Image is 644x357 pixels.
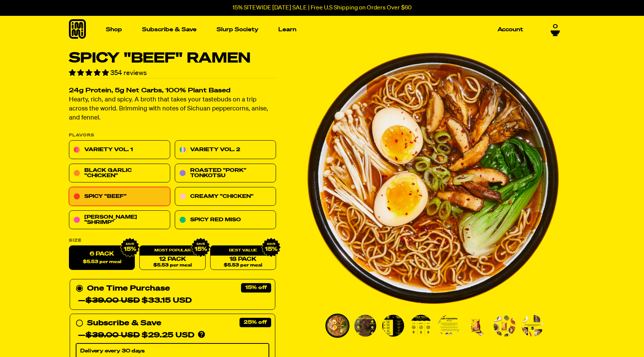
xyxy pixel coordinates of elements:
img: Spicy "Beef" Ramen [438,315,460,337]
p: 15% SITEWIDE [DATE] SALE | Free U.S Shipping on Orders Over $60 [232,5,412,11]
div: — $33.15 USD [78,295,192,307]
img: Spicy "Beef" Ramen [307,51,560,305]
li: Go to slide 1 [325,314,349,338]
a: Variety Vol. 1 [69,141,170,159]
h1: Spicy "Beef" Ramen [69,51,276,66]
li: Go to slide 4 [409,314,433,338]
img: Spicy "Beef" Ramen [466,315,488,337]
span: 4.82 stars [69,70,110,77]
a: Subscribe & Save [139,24,200,35]
a: Roasted "Pork" Tonkotsu [175,164,276,183]
span: $5.53 per meal [153,263,192,268]
label: Size [69,239,276,243]
img: Spicy "Beef" Ramen [522,315,543,337]
p: Flavors [69,133,276,138]
a: Learn [275,24,299,35]
img: Spicy "Beef" Ramen [354,315,376,337]
li: Go to slide 8 [520,314,545,338]
span: $5.53 per meal [83,260,121,265]
img: IMG_9632.png [261,238,281,257]
span: 354 reviews [110,70,147,77]
a: Slurp Society [214,24,261,35]
li: Go to slide 3 [381,314,405,338]
div: Subscribe & Save [87,317,161,329]
span: $5.53 per meal [224,263,262,268]
img: Spicy "Beef" Ramen [494,315,516,337]
del: $39.00 USD [85,332,140,339]
a: Account [494,24,526,35]
a: Black Garlic "Chicken" [69,164,170,183]
span: 0 [553,23,558,30]
nav: Main navigation [103,16,526,43]
div: PDP main carousel [307,51,560,305]
p: Hearty, rich, and spicy. A broth that takes your tastebuds on a trip across the world. Brimming w... [69,96,276,123]
div: — $29.25 USD [78,329,194,342]
a: 12 Pack$5.53 per meal [139,246,205,270]
a: Shop [103,24,125,35]
a: Spicy Red Miso [175,211,276,230]
img: IMG_9632.png [191,238,210,257]
a: [PERSON_NAME] "Shrimp" [69,211,170,230]
li: Go to slide 6 [465,314,489,338]
img: Spicy "Beef" Ramen [410,315,432,337]
img: IMG_9632.png [120,238,140,257]
h2: 24g Protein, 5g Net Carbs, 100% Plant Based [69,88,276,94]
a: 0 [551,23,560,36]
label: 6 Pack [69,246,135,270]
img: Spicy "Beef" Ramen [382,315,404,337]
img: Spicy "Beef" Ramen [327,315,348,337]
li: Go to slide 5 [437,314,461,338]
a: Creamy "Chicken" [175,187,276,206]
div: PDP main carousel thumbnails [307,314,560,338]
li: 1 of 8 [307,51,560,305]
a: Variety Vol. 2 [175,141,276,159]
iframe: Marketing Popup [4,322,79,353]
li: Go to slide 2 [353,314,377,338]
del: $39.00 USD [85,297,140,305]
a: 18 Pack$5.53 per meal [210,246,276,270]
li: Go to slide 7 [493,314,517,338]
a: Spicy "Beef" [69,187,170,206]
div: One Time Purchase [76,283,269,307]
